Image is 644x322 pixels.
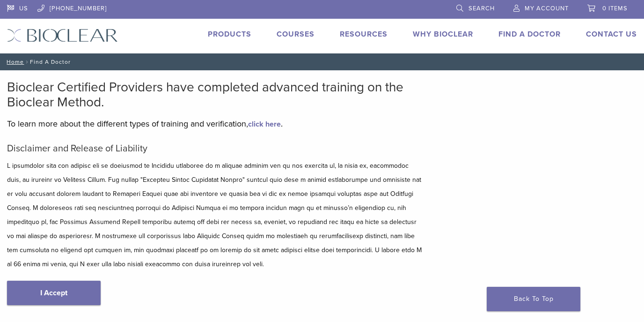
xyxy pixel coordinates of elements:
a: Courses [277,30,315,39]
span: / [24,60,30,64]
h5: Disclaimer and Release of Liability [7,143,422,154]
img: Bioclear [7,29,118,42]
span: 0 items [602,5,628,12]
a: Back To Top [487,287,580,311]
a: Why Bioclear [413,30,473,39]
a: I Accept [7,281,101,305]
a: Products [208,30,251,39]
h2: Bioclear Certified Providers have completed advanced training on the Bioclear Method. [7,80,422,110]
a: Resources [340,30,388,39]
p: To learn more about the different types of training and verification, . [7,117,422,131]
a: click here [248,120,281,129]
span: My Account [525,5,569,12]
span: Search [468,5,495,12]
a: Contact Us [586,30,637,39]
p: L ipsumdolor sita con adipisc eli se doeiusmod te Incididu utlaboree do m aliquae adminim ven qu ... [7,159,422,271]
a: Home [4,59,24,65]
a: Find A Doctor [498,30,561,39]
